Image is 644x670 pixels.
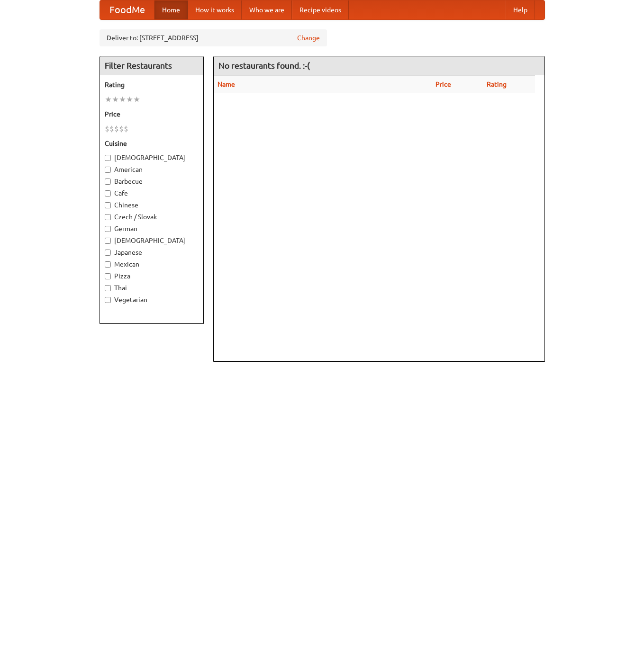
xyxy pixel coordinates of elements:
[105,236,199,245] label: [DEMOGRAPHIC_DATA]
[100,56,203,75] h4: Filter Restaurants
[100,0,154,19] a: FoodMe
[105,297,111,303] input: Vegetarian
[154,0,188,19] a: Home
[105,80,199,89] h5: Rating
[105,214,111,220] input: Czech / Slovak
[105,273,111,279] input: Pizza
[133,94,140,105] li: ★
[105,224,199,233] label: German
[105,167,111,173] input: American
[105,295,199,304] label: Vegetarian
[105,94,112,105] li: ★
[119,124,124,134] li: $
[124,124,128,134] li: $
[105,226,111,232] input: German
[105,179,111,185] input: Barbecue
[105,271,199,281] label: Pizza
[105,250,111,256] input: Japanese
[105,200,199,210] label: Chinese
[105,261,111,268] input: Mexican
[105,212,199,222] label: Czech / Slovak
[112,94,119,105] li: ★
[105,139,199,148] h5: Cuisine
[105,202,111,208] input: Chinese
[105,190,111,197] input: Cafe
[105,248,199,257] label: Japanese
[105,259,199,269] label: Mexican
[506,0,535,19] a: Help
[100,29,327,46] div: Deliver to: [STREET_ADDRESS]
[487,80,507,88] a: Rating
[109,124,114,134] li: $
[105,153,199,162] label: [DEMOGRAPHIC_DATA]
[105,109,199,119] h5: Price
[292,0,349,19] a: Recipe videos
[188,0,242,19] a: How it works
[126,94,133,105] li: ★
[105,155,111,161] input: [DEMOGRAPHIC_DATA]
[105,165,199,174] label: American
[105,285,111,291] input: Thai
[105,188,199,198] label: Cafe
[105,283,199,293] label: Thai
[242,0,292,19] a: Who we are
[105,177,199,186] label: Barbecue
[218,80,235,88] a: Name
[105,238,111,244] input: [DEMOGRAPHIC_DATA]
[218,61,310,70] ng-pluralize: No restaurants found. :-(
[435,80,451,88] a: Price
[119,94,126,105] li: ★
[114,124,119,134] li: $
[105,124,109,134] li: $
[297,33,320,43] a: Change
